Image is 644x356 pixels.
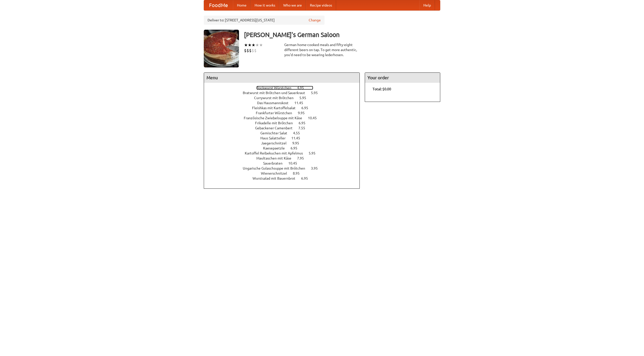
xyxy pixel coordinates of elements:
[248,42,252,48] li: ★
[204,16,325,25] div: Deliver to: [STREET_ADDRESS][US_STATE]
[255,126,298,130] span: Gebackener Camenbert
[261,171,292,175] span: Wienerschnitzel
[256,86,313,90] a: Bockwurst Würstchen 4.95
[255,42,259,48] li: ★
[257,101,294,105] span: Das Hausmannskost
[301,106,313,110] span: 6.95
[256,156,313,160] a: Maultaschen mit Käse 7.95
[244,116,326,120] a: Französische Zwiebelsuppe mit Käse 10.45
[279,0,306,10] a: Who we are
[256,111,297,115] span: Frankfurter Würstchen
[298,126,310,130] span: 7.55
[255,121,315,125] a: Frikadelle mit Brötchen 6.95
[301,176,313,180] span: 6.95
[260,131,309,135] a: Gemischter Salat 4.55
[254,96,299,100] span: Currywurst mit Brötchen
[251,0,279,10] a: How it works
[252,106,317,110] a: Fleishkas mit Kartoffelsalat 6.95
[260,136,291,140] span: Haus Salatteller
[244,116,307,120] span: Französische Zwiebelsuppe mit Käse
[309,18,321,23] a: Change
[233,0,251,10] a: Home
[243,166,310,170] span: Ungarische Gulaschsuppe mit Brötchen
[299,121,310,125] span: 6.95
[252,42,255,48] li: ★
[252,48,254,53] li: $
[311,166,323,170] span: 3.95
[253,176,300,180] span: Wurstsalad mit Bauernbrot
[299,96,311,100] span: 5.95
[254,48,257,53] li: $
[261,141,308,145] a: Jaegerschnitzel 9.95
[244,30,440,40] h3: [PERSON_NAME]'s German Saloon
[247,48,249,53] li: $
[308,116,322,120] span: 10.45
[263,161,288,165] span: Sauerbraten
[293,171,305,175] span: 8.95
[244,48,247,53] li: $
[257,101,312,105] a: Das Hausmannskost 11.45
[263,146,307,150] a: Kaesepaetzle 6.95
[294,101,308,105] span: 11.45
[254,96,315,100] a: Currywurst mit Brötchen 5.95
[204,30,239,67] img: angular.jpg
[261,171,309,175] a: Wienerschnitzel 8.95
[365,73,440,83] h4: Your order
[243,91,327,95] a: Bratwurst mit Brötchen und Sauerkraut 5.95
[260,131,292,135] span: Gemischter Salat
[311,91,323,95] span: 5.95
[288,161,302,165] span: 10.45
[263,146,290,150] span: Kaesepaetzle
[284,42,360,57] div: German home-cooked meals and fifty-eight different beers on tap. To get more authentic, you'd nee...
[253,176,317,180] a: Wurstsalad mit Bauernbrot 6.95
[298,111,310,115] span: 9.95
[243,91,310,95] span: Bratwurst mit Brötchen und Sauerkraut
[243,166,327,170] a: Ungarische Gulaschsuppe mit Brötchen 3.95
[306,0,336,10] a: Recipe videos
[292,141,304,145] span: 9.95
[255,121,298,125] span: Frikadelle mit Brötchen
[291,136,305,140] span: 11.45
[297,156,309,160] span: 7.95
[291,146,302,150] span: 6.95
[255,126,314,130] a: Gebackener Camenbert 7.55
[419,0,435,10] a: Help
[309,151,320,155] span: 5.95
[373,87,391,91] b: Total: $0.00
[204,0,233,10] a: FoodMe
[245,151,325,155] a: Kartoffel Reibekuchen mit Apfelmus 5.95
[244,42,248,48] li: ★
[263,161,306,165] a: Sauerbraten 10.45
[293,131,305,135] span: 4.55
[297,86,309,90] span: 4.95
[259,42,263,48] li: ★
[256,86,296,90] span: Bockwurst Würstchen
[245,151,308,155] span: Kartoffel Reibekuchen mit Apfelmus
[256,156,296,160] span: Maultaschen mit Käse
[252,106,301,110] span: Fleishkas mit Kartoffelsalat
[260,136,309,140] a: Haus Salatteller 11.45
[249,48,252,53] li: $
[261,141,292,145] span: Jaegerschnitzel
[256,111,314,115] a: Frankfurter Würstchen 9.95
[204,73,359,83] h4: Menu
